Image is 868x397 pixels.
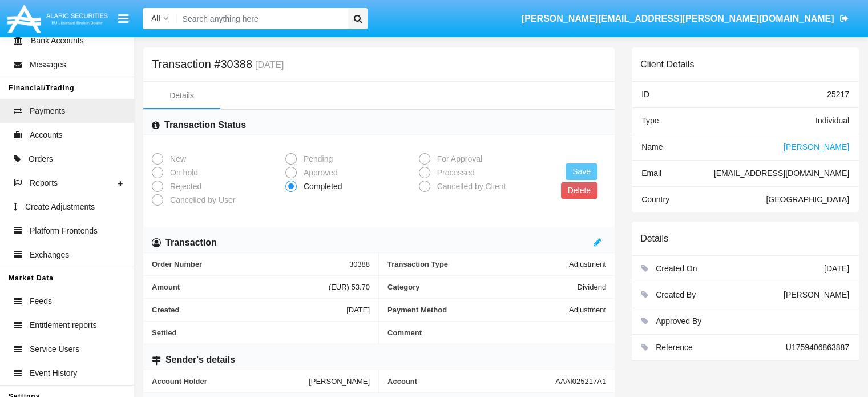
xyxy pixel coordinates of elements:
span: Platform Frontends [30,225,98,237]
span: Account Holder [152,377,309,386]
span: On hold [163,167,201,179]
span: Payment Method [387,306,569,314]
span: [PERSON_NAME][EMAIL_ADDRESS][PERSON_NAME][DOMAIN_NAME] [522,14,834,23]
span: Settled [152,328,370,337]
span: Reference [656,343,693,352]
h6: Transaction [165,236,217,249]
small: [DATE] [252,61,284,70]
span: Feeds [30,295,52,307]
span: Email [641,169,661,178]
span: Order Number [152,260,349,268]
span: Reports [30,177,58,189]
span: 30388 [349,260,370,268]
span: Cancelled by User [163,194,238,206]
span: All [151,14,160,23]
span: [PERSON_NAME] [784,142,849,151]
span: Cancelled by Client [430,181,509,193]
span: [DATE] [346,306,370,314]
span: Event History [30,367,77,379]
span: Exchanges [30,249,69,261]
span: (EUR) 53.70 [329,283,370,291]
img: Logo image [6,2,110,35]
span: Comment [387,328,606,337]
button: Save [566,163,597,180]
h6: Details [640,233,668,244]
span: Processed [430,167,478,179]
span: Transaction Type [387,260,569,268]
div: Details [169,90,194,102]
span: Amount [152,283,329,291]
span: Name [641,142,663,151]
span: Entitlement reports [30,319,97,331]
h6: Sender's details [165,354,235,366]
span: Created On [656,264,697,273]
h5: Transaction #30388 [152,59,284,70]
span: ID [641,90,649,99]
a: [PERSON_NAME][EMAIL_ADDRESS][PERSON_NAME][DOMAIN_NAME] [516,3,854,35]
span: Category [387,283,577,291]
span: Create Adjustments [25,201,95,213]
h6: Transaction Status [164,119,246,131]
span: [PERSON_NAME] [784,290,849,299]
span: For Approval [430,153,485,165]
span: Individual [815,116,849,125]
span: Messages [30,59,66,71]
span: Service Users [30,343,79,355]
a: All [143,13,177,25]
span: Accounts [30,129,63,141]
span: AAAI025217A1 [555,377,606,386]
span: [PERSON_NAME] [309,377,370,386]
span: New [163,153,189,165]
span: Payments [30,105,65,117]
span: [DATE] [824,264,849,273]
span: Created [152,306,346,314]
span: 25217 [827,90,849,99]
h6: Client Details [640,59,694,70]
button: Delete [561,182,597,199]
span: [EMAIL_ADDRESS][DOMAIN_NAME] [714,169,849,178]
span: Adjustment [569,306,606,314]
input: Search [177,8,344,29]
span: Type [641,116,659,125]
span: Rejected [163,181,204,193]
span: Created By [656,290,696,299]
span: Adjustment [569,260,606,268]
span: U1759406863887 [786,343,849,352]
span: Bank Accounts [31,35,84,47]
span: Pending [297,153,336,165]
span: Account [387,377,555,386]
span: Orders [29,153,53,165]
span: Country [641,195,669,204]
span: Dividend [577,283,606,291]
span: [GEOGRAPHIC_DATA] [766,195,849,204]
span: Approved By [656,316,701,326]
span: Completed [297,181,345,193]
span: Approved [297,167,341,179]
